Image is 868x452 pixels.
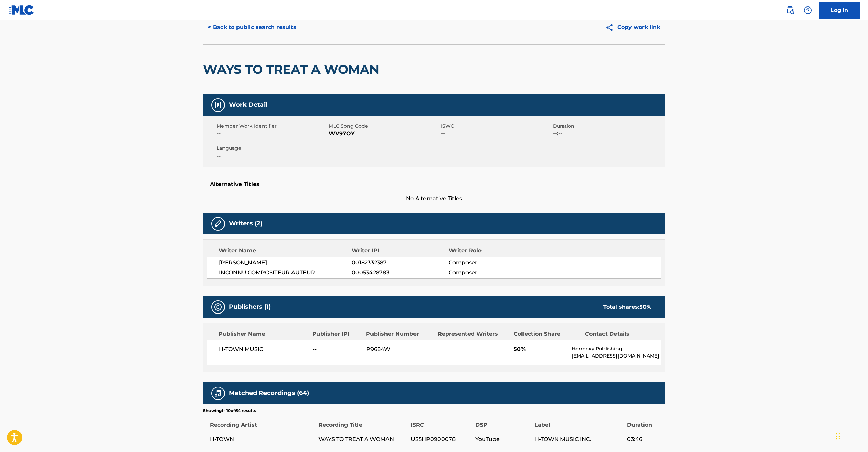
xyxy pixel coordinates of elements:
[449,247,537,255] div: Writer Role
[627,435,662,443] span: 03:46
[217,145,327,152] span: Language
[572,352,661,360] p: [EMAIL_ADDRESS][DOMAIN_NAME]
[553,122,663,130] span: Duration
[585,330,651,338] div: Contact Details
[605,23,617,32] img: Copy work link
[366,330,432,338] div: Publisher Number
[834,419,868,452] iframe: Chat Widget
[217,152,327,160] span: --
[411,435,472,443] span: US5HP0900078
[217,130,327,138] span: --
[229,303,271,311] h5: Publishers (1)
[603,303,651,311] div: Total shares:
[214,220,222,228] img: Writers
[514,330,580,338] div: Collection Share
[219,330,307,338] div: Publisher Name
[214,303,222,311] img: Publishers
[804,6,812,14] img: help
[229,389,309,397] h5: Matched Recordings (64)
[514,345,567,353] span: 50%
[572,345,661,352] p: Hermoxy Publishing
[214,389,222,397] img: Matched Recordings
[210,435,315,443] span: H-TOWN
[210,414,315,429] div: Recording Artist
[534,414,623,429] div: Label
[229,101,267,109] h5: Work Detail
[449,259,537,267] span: Composer
[229,220,262,228] h5: Writers (2)
[600,19,665,36] button: Copy work link
[318,435,407,443] span: WAYS TO TREAT A WOMAN
[203,194,665,203] span: No Alternative Titles
[786,6,794,14] img: search
[203,62,383,77] h2: WAYS TO TREAT A WOMAN
[475,414,531,429] div: DSP
[352,247,449,255] div: Writer IPI
[329,122,439,130] span: MLC Song Code
[8,5,35,15] img: MLC Logo
[553,130,663,138] span: --:--
[441,122,551,130] span: ISWC
[329,130,439,138] span: WV97OY
[836,426,840,447] div: Drag
[203,408,256,414] p: Showing 1 - 10 of 64 results
[219,268,352,277] span: INCONNU COMPOSITEUR AUTEUR
[203,19,301,36] button: < Back to public search results
[366,345,433,353] span: P9684W
[534,435,623,443] span: H-TOWN MUSIC INC.
[475,435,531,443] span: YouTube
[438,330,508,338] div: Represented Writers
[219,247,352,255] div: Writer Name
[783,3,797,17] a: Public Search
[313,345,361,353] span: --
[352,268,449,277] span: 00053428783
[318,414,407,429] div: Recording Title
[819,2,860,19] a: Log In
[312,330,361,338] div: Publisher IPI
[411,414,472,429] div: ISRC
[801,3,815,17] div: Help
[217,122,327,130] span: Member Work Identifier
[214,101,222,109] img: Work Detail
[210,181,658,188] h5: Alternative Titles
[627,414,662,429] div: Duration
[639,304,651,310] span: 50 %
[219,345,308,353] span: H-TOWN MUSIC
[219,259,352,267] span: [PERSON_NAME]
[352,259,449,267] span: 00182332387
[441,130,551,138] span: --
[449,268,537,277] span: Composer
